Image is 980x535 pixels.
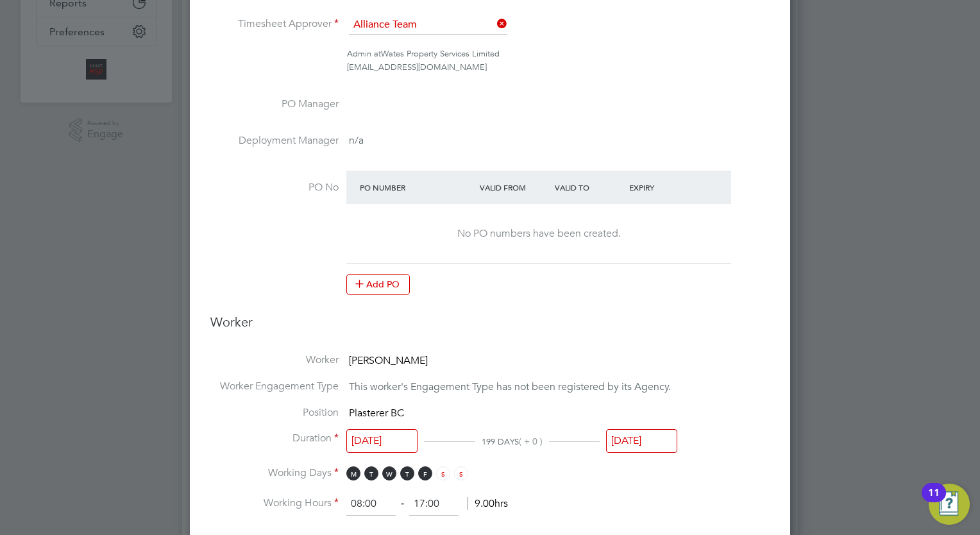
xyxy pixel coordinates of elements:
input: 17:00 [409,493,459,516]
span: n/a [349,134,364,147]
span: [PERSON_NAME] [349,354,428,367]
span: M [346,466,360,480]
div: 11 [928,493,940,509]
span: S [454,466,468,480]
span: Admin at [347,48,381,59]
div: Valid To [552,176,627,199]
label: Position [210,406,339,420]
label: Working Days [210,466,339,480]
h3: Worker [210,314,770,341]
span: ( + 0 ) [519,436,543,447]
button: Add PO [346,274,410,294]
label: Timesheet Approver [210,17,339,31]
div: PO Number [357,176,477,199]
button: Open Resource Center, 11 new notifications [929,484,970,525]
span: S [436,466,450,480]
span: F [418,466,432,480]
div: No PO numbers have been created. [359,227,718,241]
span: ‐ [398,497,407,510]
div: Expiry [626,176,701,199]
span: 9.00hrs [468,497,508,510]
div: Valid From [477,176,552,199]
label: Worker [210,353,339,367]
label: Deployment Manager [210,134,339,148]
label: Duration [210,432,339,445]
input: Select one [606,429,677,453]
input: 08:00 [346,493,396,516]
span: Wates Property Services Limited [381,48,500,59]
label: Worker Engagement Type [210,380,339,393]
label: Working Hours [210,497,339,510]
label: PO Manager [210,98,339,111]
span: T [400,466,414,480]
span: W [382,466,396,480]
span: This worker's Engagement Type has not been registered by its Agency. [349,380,671,393]
span: Plasterer BC [349,407,404,420]
input: Search for... [349,15,507,35]
span: 199 DAYS [482,436,519,447]
span: [EMAIL_ADDRESS][DOMAIN_NAME] [347,62,487,72]
input: Select one [346,429,418,453]
label: PO No [210,181,339,194]
span: T [364,466,378,480]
